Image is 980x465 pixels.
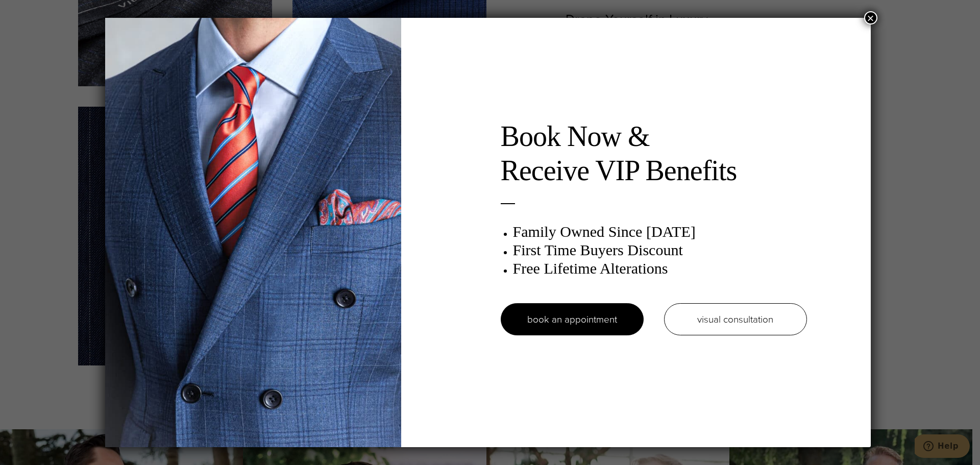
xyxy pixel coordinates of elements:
span: Help [23,7,44,16]
a: book an appointment [501,303,644,335]
h3: First Time Buyers Discount [513,241,807,259]
h3: Family Owned Since [DATE] [513,223,807,241]
h3: Free Lifetime Alterations [513,259,807,278]
a: visual consultation [664,303,807,335]
h2: Book Now & Receive VIP Benefits [501,119,807,188]
button: Close [864,11,877,25]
